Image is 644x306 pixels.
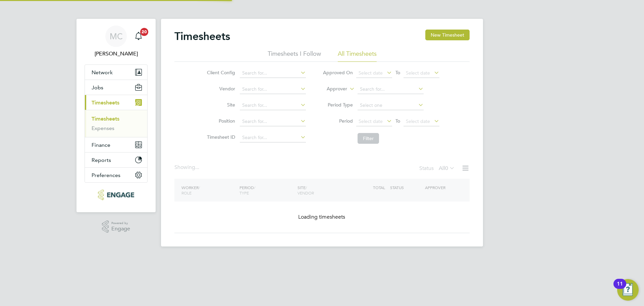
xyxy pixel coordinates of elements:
[111,226,130,232] span: Engage
[445,165,448,172] span: 0
[268,50,321,62] li: Timesheets I Follow
[240,85,306,94] input: Search for...
[240,133,306,142] input: Search for...
[317,86,347,92] label: Approver
[240,69,306,78] input: Search for...
[240,101,306,110] input: Search for...
[85,26,148,58] a: MC[PERSON_NAME]
[205,70,235,76] label: Client Config
[174,30,230,43] h2: Timesheets
[323,118,353,124] label: Period
[85,110,147,137] div: Timesheets
[140,28,148,36] span: 20
[76,19,156,212] nav: Main navigation
[85,95,147,110] button: Timesheets
[92,142,110,148] span: Finance
[425,30,470,40] button: New Timesheet
[393,68,402,77] span: To
[85,189,148,200] a: Go to home page
[102,220,130,233] a: Powered byEngage
[205,86,235,92] label: Vendor
[419,164,456,173] div: Status
[85,168,147,182] button: Preferences
[359,118,383,124] span: Select date
[85,152,147,167] button: Reports
[92,172,120,178] span: Preferences
[85,50,148,58] span: Mark Carter
[92,84,103,91] span: Jobs
[92,125,114,131] a: Expenses
[85,80,147,95] button: Jobs
[323,102,353,108] label: Period Type
[358,133,379,144] button: Filter
[617,284,623,293] div: 11
[439,165,455,172] label: All
[85,65,147,80] button: Network
[110,32,123,41] span: MC
[92,99,119,106] span: Timesheets
[323,70,353,76] label: Approved On
[205,134,235,140] label: Timesheet ID
[98,189,134,200] img: xede-logo-retina.png
[132,26,145,47] a: 20
[92,116,119,122] a: Timesheets
[406,70,430,76] span: Select date
[406,118,430,124] span: Select date
[338,50,377,62] li: All Timesheets
[617,279,639,301] button: Open Resource Center, 11 new notifications
[174,164,201,171] div: Showing
[240,117,306,126] input: Search for...
[393,117,402,125] span: To
[359,70,383,76] span: Select date
[111,220,130,226] span: Powered by
[92,157,111,163] span: Reports
[205,118,235,124] label: Position
[358,85,424,94] input: Search for...
[85,137,147,152] button: Finance
[92,69,113,76] span: Network
[358,101,424,110] input: Select one
[205,102,235,108] label: Site
[195,164,199,171] span: ...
